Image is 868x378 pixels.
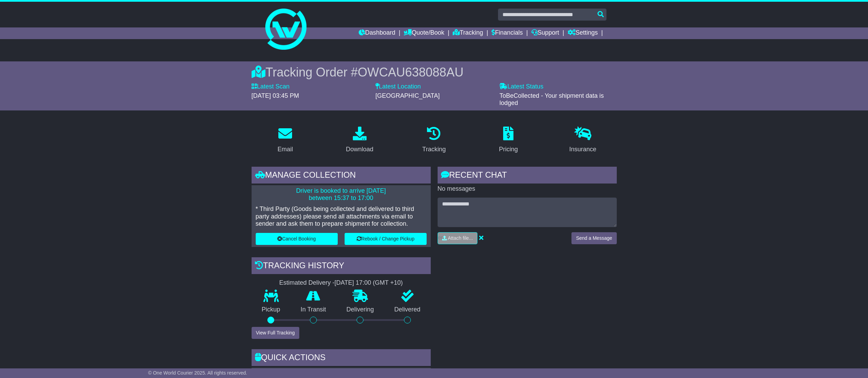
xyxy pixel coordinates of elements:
p: Delivered [384,306,431,314]
a: Financials [491,27,523,39]
a: Email [273,124,297,156]
label: Latest Status [499,83,543,91]
a: Settings [568,27,598,39]
div: [DATE] 17:00 (GMT +10) [335,279,403,287]
div: Estimated Delivery - [252,279,431,287]
a: Pricing [495,124,522,156]
div: Email [277,145,293,154]
p: Pickup [252,306,291,314]
button: Send a Message [571,232,616,244]
a: Tracking [418,124,450,156]
div: Tracking [422,145,445,154]
span: © One World Courier 2025. All rights reserved. [148,370,247,376]
a: Quote/Book [404,27,444,39]
button: Rebook / Change Pickup [345,233,427,245]
span: ToBeCollected - Your shipment data is lodged [499,92,604,107]
p: Driver is booked to arrive [DATE] between 15:37 to 17:00 [256,187,427,202]
span: [DATE] 03:45 PM [252,92,299,99]
div: Tracking history [252,257,431,276]
div: Manage collection [252,167,431,185]
div: Quick Actions [252,349,431,368]
a: Support [531,27,559,39]
p: Delivering [336,306,384,314]
a: Insurance [565,124,601,156]
div: Insurance [569,145,597,154]
a: Tracking [453,27,483,39]
div: Tracking Order # [252,65,617,80]
label: Latest Scan [252,83,290,91]
button: Cancel Booking [256,233,338,245]
button: View Full Tracking [252,327,299,339]
span: OWCAU638088AU [358,65,463,79]
label: Latest Location [375,83,421,91]
a: Dashboard [359,27,395,39]
p: * Third Party (Goods being collected and delivered to third party addresses) please send all atta... [256,205,427,228]
div: Download [346,145,373,154]
div: RECENT CHAT [438,167,617,185]
p: No messages [438,185,617,193]
p: In Transit [290,306,336,314]
a: Download [342,124,378,156]
div: Pricing [499,145,518,154]
span: [GEOGRAPHIC_DATA] [375,92,440,99]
